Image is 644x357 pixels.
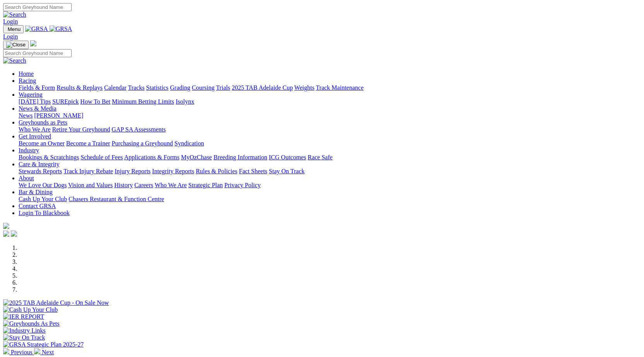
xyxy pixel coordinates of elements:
[224,182,261,188] a: Privacy Policy
[316,84,364,91] a: Track Maintenance
[269,154,306,161] a: ICG Outcomes
[66,140,110,147] a: Become a Trainer
[19,140,65,147] a: Become an Owner
[181,154,212,161] a: MyOzChase
[19,210,70,216] a: Login To Blackbook
[294,84,314,91] a: Weights
[80,98,111,105] a: How To Bet
[80,154,123,161] a: Schedule of Fees
[19,196,641,203] div: Bar & Dining
[3,327,46,334] img: Industry Links
[188,182,223,188] a: Strategic Plan
[19,168,641,175] div: Care & Integrity
[146,84,169,91] a: Statistics
[52,98,79,105] a: SUREpick
[19,182,641,189] div: About
[11,349,32,355] span: Previous
[3,33,18,40] a: Login
[42,349,54,355] span: Next
[19,126,51,133] a: Who We Are
[3,231,9,237] img: facebook.svg
[128,84,145,91] a: Tracks
[19,161,60,167] a: Care & Integrity
[19,91,43,98] a: Wagering
[112,98,174,105] a: Minimum Betting Limits
[3,348,9,354] img: chevron-left-pager-white.svg
[19,119,67,126] a: Greyhounds as Pets
[19,140,641,147] div: Get Involved
[3,299,109,306] img: 2025 TAB Adelaide Cup - On Sale Now
[112,126,166,133] a: GAP SA Assessments
[3,341,84,348] img: GRSA Strategic Plan 2025-27
[34,348,40,354] img: chevron-right-pager-white.svg
[3,349,34,355] a: Previous
[34,112,83,119] a: [PERSON_NAME]
[174,140,204,147] a: Syndication
[19,189,53,195] a: Bar & Dining
[3,57,26,64] img: Search
[56,84,102,91] a: Results & Replays
[152,168,194,174] a: Integrity Reports
[19,84,641,91] div: Racing
[19,70,34,77] a: Home
[19,133,51,140] a: Get Involved
[19,182,67,188] a: We Love Our Dogs
[68,196,164,202] a: Chasers Restaurant & Function Centre
[19,98,641,105] div: Wagering
[216,84,230,91] a: Trials
[176,98,194,105] a: Isolynx
[3,41,29,49] button: Toggle navigation
[19,98,51,105] a: [DATE] Tips
[19,175,34,181] a: About
[19,105,56,112] a: News & Media
[50,26,72,32] img: GRSA
[307,154,332,161] a: Race Safe
[239,168,267,174] a: Fact Sheets
[114,168,150,174] a: Injury Reports
[114,182,133,188] a: History
[134,182,153,188] a: Careers
[19,126,641,133] div: Greyhounds as Pets
[68,182,113,188] a: Vision and Values
[19,203,56,209] a: Contact GRSA
[3,25,24,33] button: Toggle navigation
[3,18,18,25] a: Login
[3,11,26,18] img: Search
[3,320,60,327] img: Greyhounds As Pets
[19,112,641,119] div: News & Media
[19,154,79,161] a: Bookings & Scratchings
[170,84,190,91] a: Grading
[25,26,48,32] img: GRSA
[19,112,32,119] a: News
[214,154,267,161] a: Breeding Information
[104,84,126,91] a: Calendar
[19,84,55,91] a: Fields & Form
[232,84,293,91] a: 2025 TAB Adelaide Cup
[19,77,36,84] a: Racing
[196,168,237,174] a: Rules & Policies
[19,196,67,202] a: Cash Up Your Club
[30,40,36,46] img: logo-grsa-white.png
[11,231,17,237] img: twitter.svg
[112,140,173,147] a: Purchasing a Greyhound
[19,147,39,154] a: Industry
[269,168,304,174] a: Stay On Track
[3,3,72,11] input: Search
[19,154,641,161] div: Industry
[3,49,72,57] input: Search
[192,84,215,91] a: Coursing
[19,168,62,174] a: Stewards Reports
[3,306,58,313] img: Cash Up Your Club
[34,349,54,355] a: Next
[3,334,45,341] img: Stay On Track
[124,154,179,161] a: Applications & Forms
[3,223,9,229] img: logo-grsa-white.png
[3,313,44,320] img: IER REPORT
[8,26,20,32] span: Menu
[63,168,113,174] a: Track Injury Rebate
[155,182,187,188] a: Who We Are
[6,42,26,48] img: Close
[52,126,110,133] a: Retire Your Greyhound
